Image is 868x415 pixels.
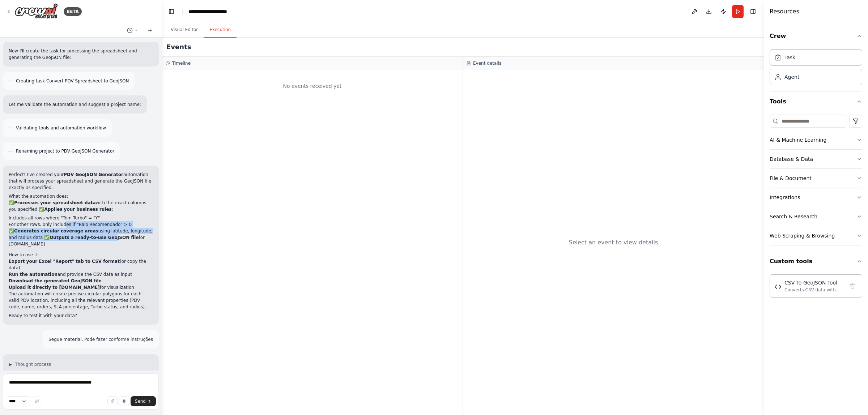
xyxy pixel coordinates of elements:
[135,398,146,404] span: Send
[770,194,800,201] div: Integrations
[784,54,795,61] div: Task
[569,238,658,247] div: Select an event to view details
[14,228,98,234] strong: Generates circular coverage areas
[770,131,862,149] button: AI & Machine Learning
[9,48,153,61] p: Now I'll create the task for processing the spreadsheet and generating the GeoJSON file:
[9,271,153,278] li: and provide the CSV data as input
[473,60,501,66] h3: Event details
[166,42,191,52] h2: Events
[9,370,153,383] p: I'll read the Excel file you provided and process it according to your specifications.
[144,26,156,35] button: Start a new chat
[15,361,51,367] span: Thought process
[32,396,42,406] button: Improve this prompt
[9,215,153,221] li: Includes all rows where "Tem Turbo" = "Y"
[9,278,102,283] strong: Download the generated GeoJSON file
[770,7,799,16] h4: Resources
[64,172,123,177] strong: PDV GeoJSON Generator
[847,281,858,291] button: Delete tool
[770,251,862,271] button: Custom tools
[770,26,862,46] button: Crew
[770,169,862,188] button: File & Document
[770,207,862,226] button: Search & Research
[9,312,153,319] p: Ready to test it with your data?
[107,396,118,406] button: Upload files
[770,232,835,239] div: Web Scraping & Browsing
[9,285,100,290] strong: Upload it directly to [DOMAIN_NAME]
[770,175,812,182] div: File & Document
[16,125,106,131] span: Validating tools and automation workflow
[9,284,153,291] li: for visualization
[770,136,826,144] div: AI & Machine Learning
[770,155,813,163] div: Database & Data
[14,3,58,20] img: Logo
[770,112,862,251] div: Tools
[770,150,862,168] button: Database & Data
[166,7,176,17] button: Hide left sidebar
[131,396,156,406] button: Send
[204,22,237,38] button: Execution
[770,91,862,112] button: Tools
[44,207,111,212] strong: Applies your business rules
[9,101,141,108] p: Let me validate the automation and suggest a project name:
[9,272,58,277] strong: Run the automation
[14,200,96,205] strong: Processes your spreadsheet data
[16,78,129,84] span: Creating task Convert PDV Spreadsheet to GeoJSON
[770,226,862,245] button: Web Scraping & Browsing
[770,46,862,91] div: Crew
[9,361,12,367] span: ▶
[9,291,153,310] p: The automation will create precise circular polygons for each valid PDV location, including all t...
[188,8,246,15] nav: breadcrumb
[119,396,129,406] button: Click to speak your automation idea
[774,283,782,290] img: CSV To GeoJSON Tool
[165,22,204,38] button: Visual Editor
[9,252,153,258] h2: How to use it:
[9,171,153,191] p: Perfect! I've created your automation that will process your spreadsheet and generate the GeoJSON...
[166,74,459,98] div: No events received yet
[9,361,51,367] button: ▶Thought process
[770,213,817,220] div: Search & Research
[48,336,153,343] p: Segue material. Pode fazer conforme instruções
[9,221,153,247] li: For other rows, only includes if "Raio Recomendado" > 0 ✅ using latitude, longitude, and radius d...
[770,188,862,207] button: Integrations
[748,7,758,17] button: Hide right sidebar
[64,7,82,16] div: BETA
[172,60,191,66] h3: Timeline
[784,287,844,293] div: Converts CSV data with PDV locations to GeoJSON format with circular polygon features, applying f...
[50,235,139,240] strong: Outputs a ready-to-use GeoJSON file
[16,148,114,154] span: Renaming project to PDV GeoJSON Generator
[124,26,141,35] button: Switch to previous chat
[9,193,153,200] h2: What the automation does:
[784,73,799,81] div: Agent
[784,279,844,286] div: CSV To GeoJSON Tool
[9,259,120,264] strong: Export your Excel "Report" tab to CSV format
[9,258,153,271] li: (or copy the data)
[9,200,153,213] p: ✅ with the exact columns you specified ✅ :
